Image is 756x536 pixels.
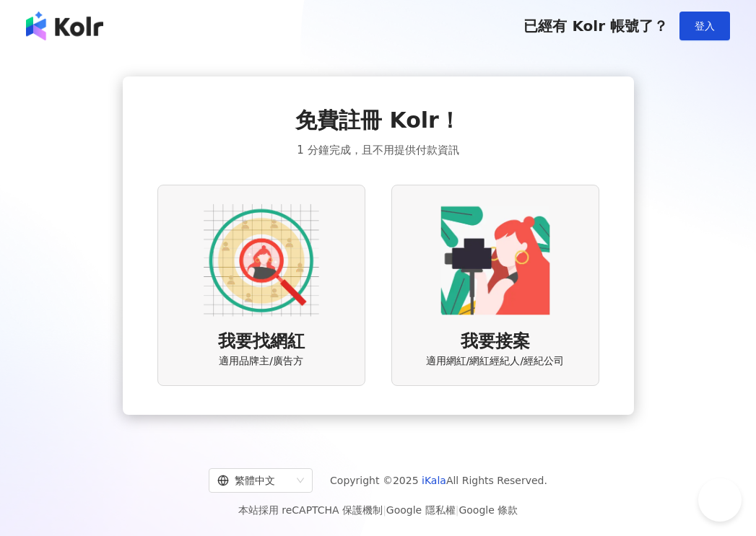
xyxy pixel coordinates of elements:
a: Google 條款 [459,504,518,516]
span: 適用網紅/網紅經紀人/經紀公司 [426,354,564,369]
span: 登入 [695,20,715,32]
button: 登入 [679,12,730,40]
span: 已經有 Kolr 帳號了？ [523,17,668,35]
a: Google 隱私權 [386,504,456,516]
span: 我要接案 [461,330,530,354]
span: 本站採用 reCAPTCHA 保護機制 [238,501,518,519]
img: AD identity option [204,203,319,318]
img: KOL identity option [438,203,553,318]
span: | [456,504,459,516]
span: 免費註冊 Kolr！ [295,105,461,136]
a: iKala [422,475,446,486]
span: | [383,504,386,516]
span: Copyright © 2025 All Rights Reserved. [330,472,547,489]
img: logo [26,12,103,40]
span: 適用品牌主/廣告方 [219,354,303,369]
span: 我要找網紅 [218,330,305,354]
iframe: Help Scout Beacon - Open [698,478,742,522]
div: 繁體中文 [217,469,291,492]
span: 1 分鐘完成，且不用提供付款資訊 [297,141,459,159]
